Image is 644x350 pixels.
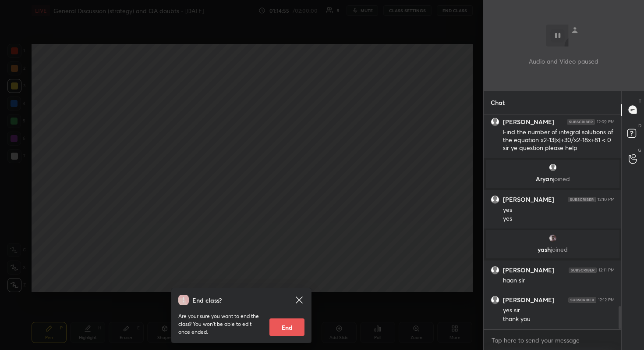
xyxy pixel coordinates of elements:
[598,297,615,303] div: 12:12 PM
[503,296,554,304] h6: [PERSON_NAME]
[491,296,499,304] img: default.png
[569,268,597,273] img: 4P8fHbbgJtejmAAAAAElFTkSuQmCC
[548,163,557,172] img: default.png
[597,119,615,125] div: 12:09 PM
[552,175,570,183] span: joined
[567,119,595,125] img: 4P8fHbbgJtejmAAAAAElFTkSuQmCC
[491,196,499,204] img: default.png
[503,206,615,214] div: yes
[503,315,615,324] div: thank you
[269,318,304,336] button: End
[529,57,598,66] p: Audio and Video paused
[491,118,499,126] img: default.png
[503,214,615,223] div: yes
[598,268,615,273] div: 12:11 PM
[503,276,615,285] div: haan sir
[503,306,615,315] div: yes sir
[178,312,262,336] p: Are your sure you want to end the class? You won’t be able to edit once ended.
[639,98,641,104] p: T
[548,234,557,243] img: thumbnail.jpg
[503,118,554,126] h6: [PERSON_NAME]
[551,245,568,254] span: joined
[192,296,222,305] h4: End class?
[568,197,596,202] img: 4P8fHbbgJtejmAAAAAElFTkSuQmCC
[491,246,614,253] p: yash
[484,114,622,329] div: grid
[503,266,554,274] h6: [PERSON_NAME]
[503,196,554,204] h6: [PERSON_NAME]
[638,122,641,129] p: D
[638,147,641,154] p: G
[491,266,499,274] img: default.png
[484,91,512,114] p: Chat
[491,175,614,182] p: Aryan
[568,297,596,303] img: 4P8fHbbgJtejmAAAAAElFTkSuQmCC
[598,197,615,202] div: 12:10 PM
[503,128,615,153] div: Find the number of integral solutions of the equation x2-13|x|+30/x2-18x+81 < 0 sir ye question p...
